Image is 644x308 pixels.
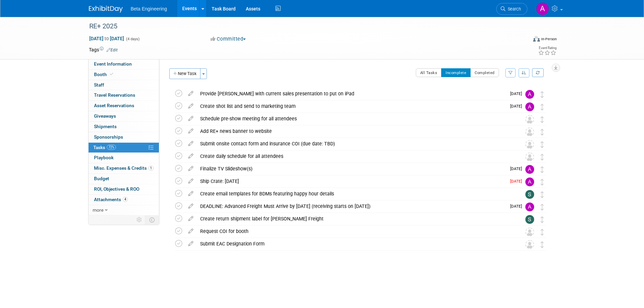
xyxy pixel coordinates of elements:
a: Playbook [89,153,159,163]
a: edit [185,153,197,159]
a: Asset Reservations [89,101,159,111]
a: edit [185,203,197,209]
div: Submit EAC Designation Form [197,238,512,250]
i: Move task [541,104,544,110]
div: DEADLINE: Advanced Freight Must Arrive by [DATE] (receiving starts on [DATE]) [197,200,506,212]
a: Refresh [532,68,544,77]
span: [DATE] [510,204,525,209]
a: Tasks72% [89,143,159,153]
a: edit [185,103,197,109]
a: edit [185,216,197,222]
span: to [103,36,110,41]
button: All Tasks [416,68,442,77]
img: Sara Dorsey [525,215,534,224]
td: Toggle Event Tabs [145,215,159,224]
span: 4 [123,197,128,202]
span: more [93,207,103,213]
a: edit [185,128,197,134]
i: Move task [541,154,544,160]
div: Event Format [487,35,557,45]
i: Move task [541,129,544,135]
div: Create daily schedule for all attendees [197,150,512,162]
div: Submit onsite contact form and insurance COI (due date: TBD) [197,138,512,149]
a: edit [185,191,197,197]
button: Completed [470,68,499,77]
a: more [89,205,159,215]
span: Shipments [94,124,117,129]
div: Request COI for booth [197,226,512,237]
div: Add RE+ news banner to website [197,125,512,137]
span: Attachments [94,197,128,202]
span: Staff [94,82,104,88]
img: Anne Mertens [536,2,549,15]
button: New Task [169,68,200,79]
i: Move task [541,216,544,223]
img: ExhibitDay [89,6,123,13]
img: Unassigned [525,127,534,136]
a: Booth [89,70,159,80]
div: Ship Crate: [DATE] [197,175,506,187]
i: Move task [541,204,544,210]
span: Travel Reservations [94,92,135,98]
span: Sponsorships [94,134,123,140]
span: Playbook [94,155,114,160]
img: Sara Dorsey [525,190,534,199]
a: edit [185,141,197,147]
span: Misc. Expenses & Credits [94,165,153,171]
img: Unassigned [525,228,534,236]
span: Event Information [94,61,132,67]
span: Booth [94,72,115,77]
img: Unassigned [525,152,534,161]
a: Shipments [89,122,159,132]
a: Attachments4 [89,195,159,205]
a: edit [185,241,197,247]
a: Search [496,3,527,15]
img: Anne Mertens [525,177,534,186]
i: Move task [541,229,544,235]
span: Search [505,6,521,11]
span: Beta Engineering [131,6,167,11]
img: Anne Mertens [525,90,534,99]
span: Tasks [93,145,116,150]
a: Travel Reservations [89,90,159,100]
i: Move task [541,166,544,173]
i: Booth reservation complete [110,72,113,76]
span: [DATE] [510,104,525,109]
img: Format-Inperson.png [533,36,540,42]
div: Create email templates for BDMs featuring happy hour details [197,188,512,199]
a: Edit [106,48,118,52]
span: [DATE] [DATE] [89,35,124,42]
span: 1 [148,166,153,171]
span: [DATE] [510,91,525,96]
button: Incomplete [441,68,471,77]
span: Giveaways [94,113,116,119]
div: In-Person [541,37,557,42]
div: Create shot list and send to marketing team [197,100,506,112]
span: (4 days) [125,37,140,41]
a: edit [185,166,197,172]
span: [DATE] [510,179,525,184]
a: edit [185,228,197,234]
td: Personalize Event Tab Strip [134,215,145,224]
img: Unassigned [525,240,534,249]
div: Schedule pre-show meeting for all attendees [197,113,512,124]
i: Move task [541,91,544,98]
a: Sponsorships [89,132,159,142]
a: edit [185,91,197,97]
div: Event Rating [538,46,556,50]
span: ROI, Objectives & ROO [94,186,139,192]
i: Move task [541,191,544,198]
a: Staff [89,80,159,90]
i: Move task [541,241,544,248]
a: Misc. Expenses & Credits1 [89,163,159,173]
img: Anne Mertens [525,102,534,111]
span: [DATE] [510,166,525,171]
img: Unassigned [525,140,534,149]
img: Anne Mertens [525,165,534,174]
a: Budget [89,174,159,184]
td: Tags [89,46,118,53]
a: edit [185,178,197,184]
i: Move task [541,141,544,148]
i: Move task [541,116,544,123]
a: edit [185,116,197,122]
